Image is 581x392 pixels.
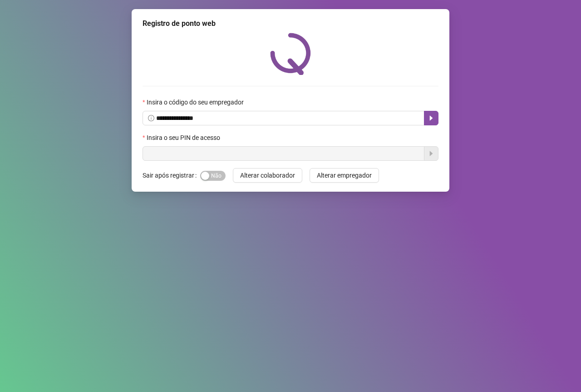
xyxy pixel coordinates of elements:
[148,115,154,121] span: info-circle
[143,18,438,29] div: Registro de ponto web
[143,97,250,107] label: Insira o código do seu empregador
[270,33,311,75] img: QRPoint
[310,168,379,183] button: Alterar empregador
[143,133,226,143] label: Insira o seu PIN de acesso
[428,114,435,122] span: caret-right
[233,168,302,183] button: Alterar colaborador
[143,168,200,183] label: Sair após registrar
[317,170,372,180] span: Alterar empregador
[240,170,295,180] span: Alterar colaborador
